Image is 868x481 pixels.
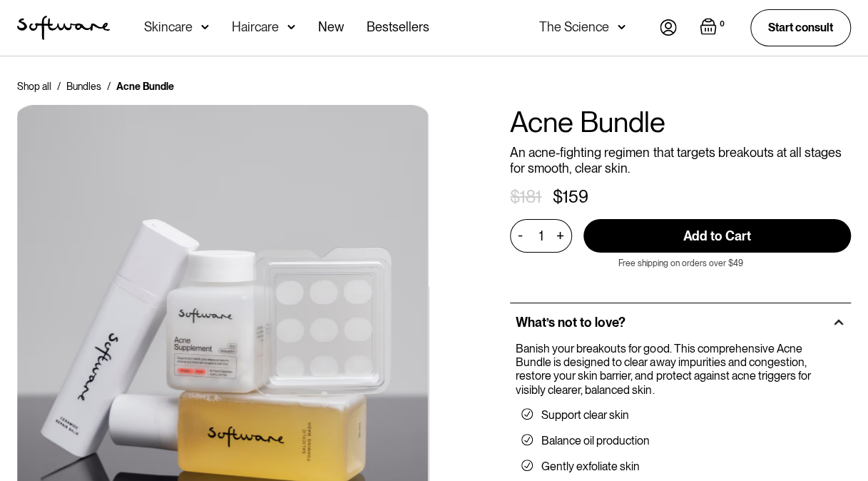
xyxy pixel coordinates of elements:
[552,228,568,244] div: +
[553,187,563,208] div: $
[201,20,209,34] img: arrow down
[717,18,727,31] div: 0
[516,315,626,330] h2: What’s not to love?
[520,187,541,208] div: 181
[107,79,111,93] div: /
[144,20,193,34] div: Skincare
[750,9,851,46] a: Start consult
[618,20,626,34] img: arrow down
[618,258,743,268] p: Free shipping on orders over $49
[510,187,520,208] div: $
[521,460,839,474] li: Gently exfoliate skin
[287,20,295,34] img: arrow down
[232,20,279,34] div: Haircare
[17,16,110,40] img: Software Logo
[17,79,51,93] a: Shop all
[17,16,110,40] a: home
[583,219,851,253] input: Add to Cart
[66,79,101,93] a: Bundles
[510,145,851,176] p: An acne-fighting regimen that targets breakouts at all stages for smooth, clear skin.
[510,105,851,139] h1: Acne Bundle
[516,342,839,397] p: Banish your breakouts for good. This comprehensive Acne Bundle is designed to clear away impuriti...
[57,79,61,93] div: /
[700,18,727,38] a: Open empty cart
[521,408,839,422] li: Support clear skin
[521,434,839,448] li: Balance oil production
[539,20,609,34] div: The Science
[563,187,588,208] div: 159
[116,79,174,93] div: Acne Bundle
[518,228,527,243] div: -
